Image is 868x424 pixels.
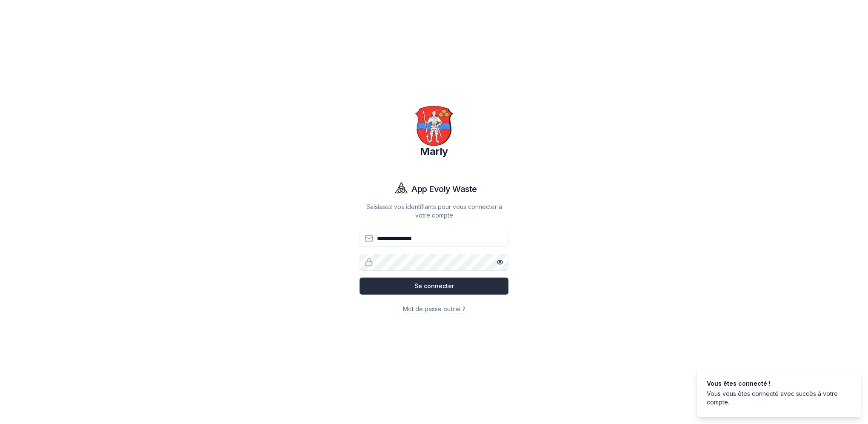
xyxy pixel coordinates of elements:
[391,179,411,199] img: Evoly Logo
[707,379,847,388] div: Vous êtes connecté !
[360,145,508,158] h1: Marly
[360,278,508,295] button: Se connecter
[707,390,847,407] div: Vous vous êtes connecté avec succès à votre compte.
[411,183,477,195] h1: App Evoly Waste
[414,106,454,146] img: Marly Logo
[403,305,465,312] a: Mot de passe oublié ?
[360,203,508,220] p: Saisissez vos identifiants pour vous connecter à votre compte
